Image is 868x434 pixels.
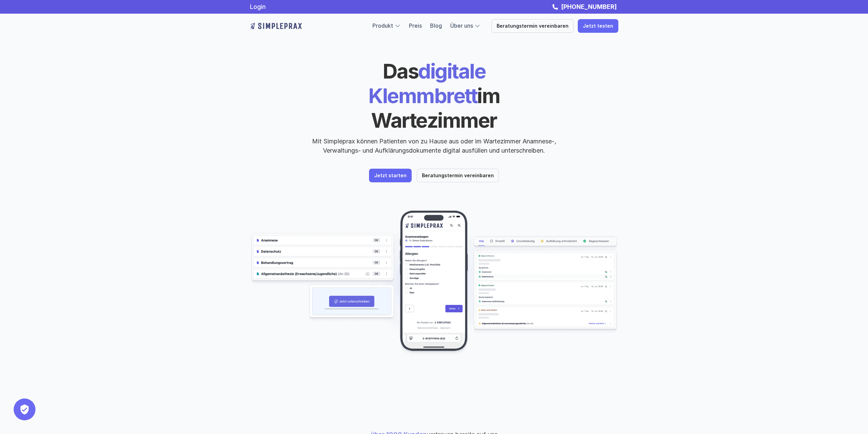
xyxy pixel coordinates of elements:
[374,173,407,179] p: Jetzt starten
[417,169,499,182] a: Beratungstermin vereinbaren
[578,19,618,33] a: Jetzt testen
[371,83,503,132] span: im Wartezimmer
[306,137,562,155] p: Mit Simpleprax können Patienten von zu Hause aus oder im Wartezimmer Anamnese-, Verwaltungs- und ...
[430,22,442,29] a: Blog
[317,59,552,132] h1: digitale Klemmbrett
[559,3,618,10] a: [PHONE_NUMBER]
[250,210,618,356] img: Beispielscreenshots aus der Simpleprax Anwendung
[497,23,569,29] p: Beratungstermin vereinbaren
[422,173,494,179] p: Beratungstermin vereinbaren
[372,22,393,29] a: Produkt
[369,169,412,182] a: Jetzt starten
[450,22,473,29] a: Über uns
[491,19,574,33] a: Beratungstermin vereinbaren
[383,59,418,83] span: Das
[409,22,422,29] a: Preis
[561,3,617,10] strong: [PHONE_NUMBER]
[583,23,613,29] p: Jetzt testen
[250,3,266,10] a: Login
